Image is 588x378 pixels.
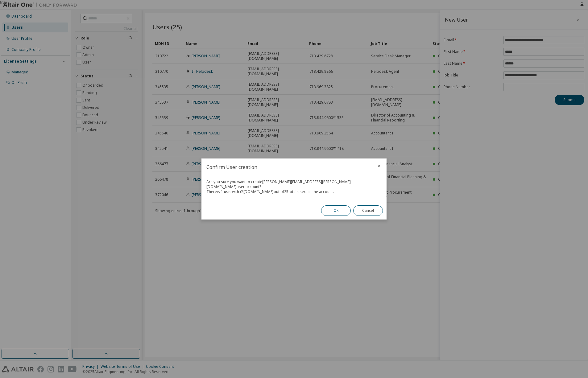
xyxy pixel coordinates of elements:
[201,158,372,176] h2: Confirm User creation
[206,189,382,194] div: There is 1 user with @ [DOMAIN_NAME] out of 25 total users in the account.
[353,205,383,216] button: Cancel
[321,205,351,216] button: Ok
[377,163,382,168] button: close
[206,179,382,189] div: Are you sure you want to create [PERSON_NAME][EMAIL_ADDRESS][PERSON_NAME][DOMAIN_NAME] user account?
